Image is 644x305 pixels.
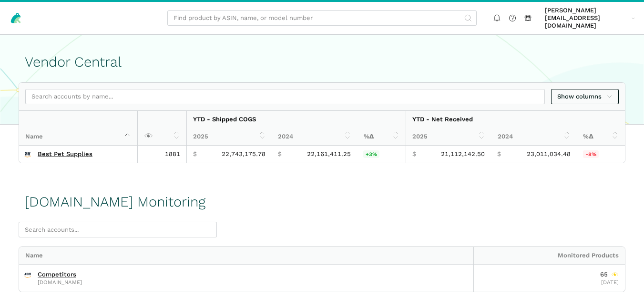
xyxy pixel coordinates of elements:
span: 23,011,034.48 [527,150,571,158]
th: 2024: activate to sort column ascending [272,128,357,145]
div: Name [19,247,473,264]
input: Search accounts by name... [25,89,545,105]
a: Show columns [551,89,619,105]
th: Name : activate to sort column descending [19,111,137,145]
h1: [DOMAIN_NAME] Monitoring [25,194,205,210]
th: %Δ: activate to sort column ascending [577,128,625,145]
td: 1881 [137,146,186,163]
a: Best Pet Supplies [38,150,92,158]
span: [DOMAIN_NAME] [38,280,82,285]
strong: YTD - Shipped COGS [193,116,256,123]
span: +3% [363,150,379,158]
h1: Vendor Central [25,54,619,70]
td: 2.63% [357,146,406,163]
span: [DATE] [601,279,619,285]
span: $ [193,150,197,158]
strong: YTD - Net Received [412,116,473,123]
span: 22,161,411.25 [307,150,351,158]
a: [PERSON_NAME][EMAIL_ADDRESS][DOMAIN_NAME] [542,5,638,31]
span: 22,743,175.78 [222,150,266,158]
span: $ [412,150,416,158]
span: $ [278,150,282,158]
div: Monitored Products [473,247,625,264]
div: 65 [600,271,619,278]
span: $ [497,150,501,158]
input: Find product by ASIN, name, or model number [167,10,477,26]
th: %Δ: activate to sort column ascending [358,128,406,145]
td: -8.25% [577,146,625,163]
a: Competitors [38,271,76,278]
span: -8% [583,150,599,158]
th: 2024: activate to sort column ascending [491,128,577,145]
th: 2025: activate to sort column ascending [186,128,272,145]
th: 2025: activate to sort column ascending [406,128,491,145]
input: Search accounts... [19,222,217,237]
span: [PERSON_NAME][EMAIL_ADDRESS][DOMAIN_NAME] [545,7,628,30]
span: Show columns [557,92,613,101]
th: : activate to sort column ascending [137,111,186,145]
span: 21,112,142.50 [441,150,485,158]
